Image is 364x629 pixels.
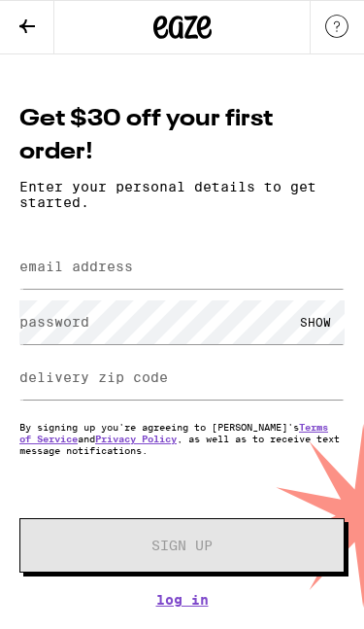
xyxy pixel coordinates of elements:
a: Terms of Service [19,421,328,444]
span: Sign Up [151,539,213,552]
input: email address [19,245,345,289]
p: By signing up you're agreeing to [PERSON_NAME]'s and , as well as to receive text message notific... [19,421,345,456]
label: password [19,314,89,330]
input: delivery zip code [19,356,345,400]
a: Log In [19,592,345,608]
h1: Get $30 off your first order! [19,103,345,169]
a: Privacy Policy [95,433,177,444]
p: Enter your personal details to get started. [19,179,345,210]
label: email address [19,259,133,274]
label: delivery zip code [19,369,168,385]
button: Sign Up [19,518,345,573]
div: SHOW [286,300,345,344]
